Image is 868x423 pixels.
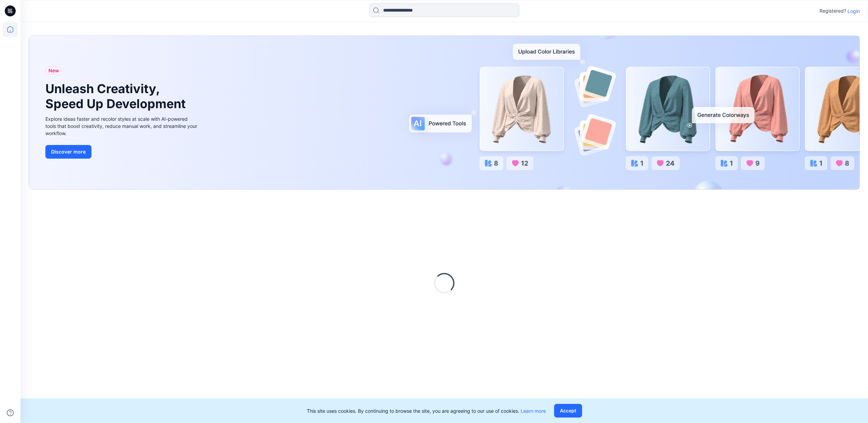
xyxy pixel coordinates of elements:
[45,145,199,159] a: Discover more
[521,408,546,414] a: Learn more
[848,8,860,15] p: Login
[45,115,199,137] div: Explore ideas faster and recolor styles at scale with AI-powered tools that boost creativity, red...
[307,407,546,414] p: This site uses cookies. By continuing to browse the site, you are agreeing to our use of cookies.
[820,7,846,15] p: Registered?
[45,145,91,159] button: Discover more
[45,82,189,111] h1: Unleash Creativity, Speed Up Development
[554,404,582,418] button: Accept
[48,67,59,75] span: New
